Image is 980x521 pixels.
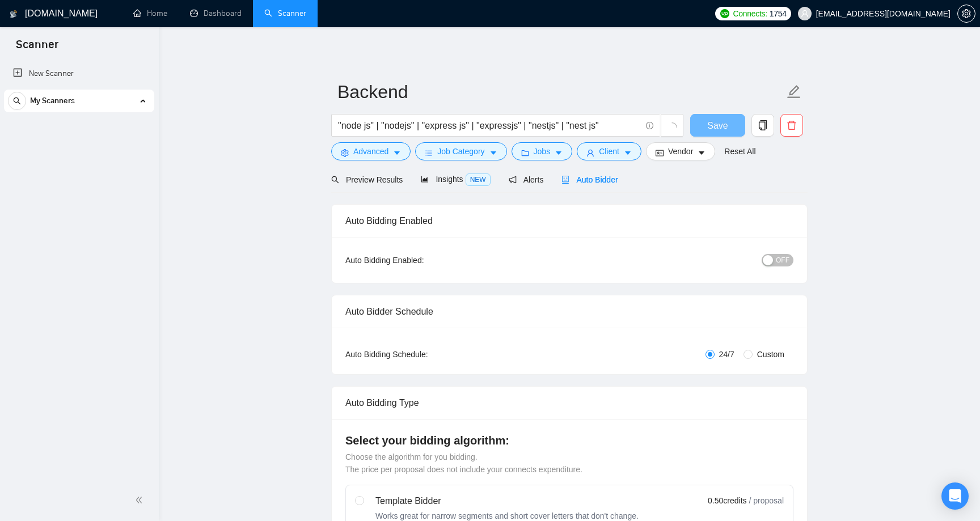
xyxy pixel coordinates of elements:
li: New Scanner [4,62,154,85]
button: settingAdvancedcaret-down [331,142,411,160]
h4: Select your bidding algorithm: [345,433,793,448]
span: 1754 [770,7,787,20]
button: idcardVendorcaret-down [646,142,715,160]
span: search [331,176,339,184]
button: barsJob Categorycaret-down [415,142,506,160]
span: Insights [421,175,490,184]
span: info-circle [646,122,653,129]
a: homeHome [133,9,167,18]
span: loading [667,122,677,133]
span: NEW [466,173,491,186]
span: caret-down [698,149,706,157]
span: Save [707,118,728,133]
a: searchScanner [264,9,306,18]
span: Auto Bidder [561,175,618,184]
span: edit [787,84,801,99]
span: My Scanners [30,90,75,112]
span: Preview Results [331,175,403,184]
span: Jobs [534,145,551,158]
span: Connects: [733,7,767,20]
button: folderJobscaret-down [512,142,573,160]
span: Advanced [353,145,388,158]
input: Search Freelance Jobs... [338,118,641,133]
a: New Scanner [13,62,145,85]
span: OFF [776,254,789,266]
span: delete [781,120,802,130]
div: Open Intercom Messenger [941,482,969,510]
span: Choose the algorithm for you bidding. The price per proposal does not include your connects expen... [345,452,582,474]
input: Scanner name... [337,78,784,106]
span: setting [958,9,975,18]
span: Alerts [509,175,544,184]
a: Reset All [724,145,755,158]
div: Auto Bidding Schedule: [345,348,495,361]
button: delete [780,114,803,137]
div: Auto Bidder Schedule [345,295,793,328]
div: Auto Bidding Enabled [345,205,793,237]
span: caret-down [489,149,497,157]
span: caret-down [624,149,632,157]
span: Custom [753,348,789,361]
button: setting [957,5,975,23]
span: idcard [656,149,664,157]
span: / proposal [749,495,784,506]
span: 0.50 credits [708,494,746,507]
span: notification [509,176,517,184]
button: Save [690,114,745,137]
span: copy [752,120,774,130]
span: user [801,10,809,18]
span: Vendor [668,145,693,158]
div: Template Bidder [375,494,639,508]
span: search [9,97,26,105]
span: caret-down [393,149,401,157]
span: robot [561,176,569,184]
span: area-chart [421,175,429,183]
span: double-left [135,494,146,506]
span: folder [521,149,529,157]
span: caret-down [555,149,563,157]
a: dashboardDashboard [190,9,242,18]
span: 24/7 [715,348,739,361]
span: setting [341,149,349,157]
span: Client [599,145,619,158]
a: setting [957,9,975,18]
img: upwork-logo.png [720,9,729,18]
div: Auto Bidding Type [345,387,793,419]
button: copy [751,114,774,137]
button: search [8,92,26,110]
span: user [586,149,594,157]
button: userClientcaret-down [577,142,641,160]
div: Auto Bidding Enabled: [345,254,495,266]
li: My Scanners [4,90,154,117]
img: logo [10,5,18,23]
span: bars [425,149,433,157]
span: Job Category [437,145,484,158]
span: Scanner [7,36,67,60]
